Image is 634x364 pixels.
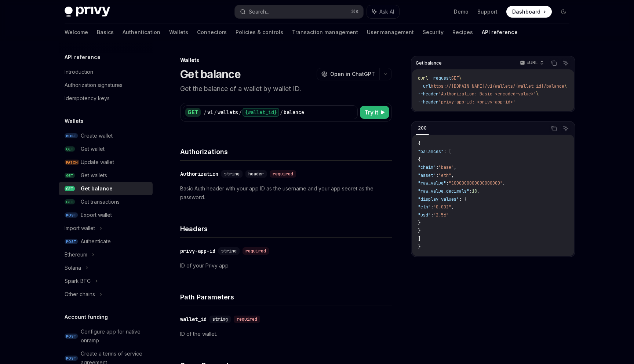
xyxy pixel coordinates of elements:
[65,334,78,339] span: POST
[436,164,438,170] span: :
[418,164,436,170] span: "chain"
[451,75,459,81] span: GET
[97,23,114,41] a: Basics
[433,212,449,218] span: "2.56"
[472,188,477,194] span: 18
[270,170,296,178] div: required
[248,171,264,177] span: header
[81,197,120,206] div: Get transactions
[65,356,78,361] span: POST
[516,57,547,69] button: cURL
[180,261,392,270] p: ID of your Privy app.
[180,247,215,255] div: privy-app-id
[204,109,207,116] div: /
[180,184,392,202] p: Basic Auth header with your app ID as the username and your app secret as the password.
[351,9,359,15] span: ⌘ K
[436,172,438,178] span: :
[416,124,429,132] div: 200
[418,244,420,250] span: }
[236,23,283,41] a: Policies & controls
[330,70,375,78] span: Open in ChatGPT
[65,212,78,218] span: POST
[438,91,536,97] span: 'Authorization: Basic <encoded-value>'
[459,196,467,202] span: : {
[418,212,431,218] span: "usd"
[81,131,113,140] div: Create wallet
[431,212,433,218] span: :
[239,109,242,116] div: /
[444,149,451,154] span: : [
[59,208,153,222] a: POSTExport wallet
[561,58,571,68] button: Ask AI
[433,204,451,210] span: "0.001"
[65,94,110,103] div: Idempotency keys
[59,156,153,169] a: PATCHUpdate wallet
[180,170,218,178] div: Authorization
[65,239,78,244] span: POST
[418,236,420,242] span: ]
[59,182,153,195] a: GETGet balance
[169,23,188,41] a: Wallets
[243,108,279,117] div: {wallet_id}
[65,224,95,233] div: Import wallet
[364,108,378,117] span: Try it
[185,108,201,117] div: GET
[180,147,392,157] h4: Authorizations
[317,68,379,80] button: Open in ChatGPT
[65,199,75,205] span: GET
[418,157,420,163] span: {
[418,91,438,97] span: --header
[477,188,480,194] span: ,
[180,316,207,323] div: wallet_id
[418,149,444,154] span: "balances"
[65,290,95,299] div: Other chains
[81,211,112,219] div: Export wallet
[59,195,153,208] a: GETGet transactions
[214,109,217,116] div: /
[207,109,213,116] div: v1
[367,5,399,18] button: Ask AI
[449,180,503,186] span: "1000000000000000000"
[418,172,436,178] span: "asset"
[65,23,88,41] a: Welcome
[65,146,75,152] span: GET
[65,186,75,192] span: GET
[197,23,227,41] a: Connectors
[423,23,444,41] a: Security
[65,160,79,165] span: PATCH
[452,23,473,41] a: Recipes
[561,124,571,133] button: Ask AI
[284,109,304,116] div: balance
[469,188,472,194] span: :
[477,8,498,15] a: Support
[549,58,559,68] button: Copy the contents from the code block
[224,171,240,177] span: string
[59,92,153,105] a: Idempotency keys
[180,224,392,234] h4: Headers
[65,7,110,17] img: dark logo
[454,8,469,15] a: Demo
[235,5,363,18] button: Search...⌘K
[65,81,123,90] div: Authorization signatures
[418,228,420,234] span: }
[243,247,269,255] div: required
[512,8,540,15] span: Dashboard
[418,188,469,194] span: "raw_value_decimals"
[418,196,459,202] span: "display_values"
[180,84,392,94] p: Get the balance of a wallet by wallet ID.
[81,171,107,180] div: Get wallets
[418,141,420,146] span: {
[65,250,87,259] div: Ethereum
[180,330,392,338] p: ID of the wallet.
[123,23,160,41] a: Authentication
[454,164,456,170] span: ,
[65,173,75,178] span: GET
[65,53,101,62] h5: API reference
[65,263,81,272] div: Solana
[451,204,454,210] span: ,
[418,220,420,226] span: }
[360,106,389,119] button: Try it
[506,6,552,18] a: Dashboard
[234,316,260,323] div: required
[59,235,153,248] a: POSTAuthenticate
